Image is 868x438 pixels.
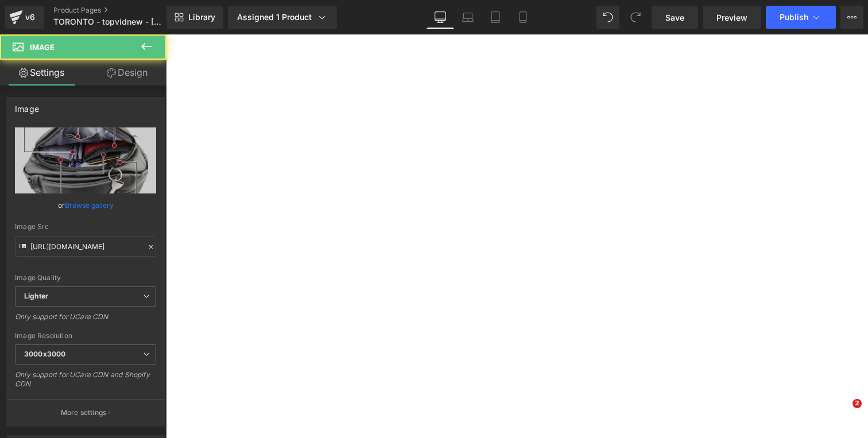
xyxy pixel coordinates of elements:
button: Publish [766,6,836,29]
span: Library [188,12,215,22]
a: v6 [5,6,44,29]
button: More [840,6,863,29]
button: Undo [596,6,619,29]
div: or [15,199,156,211]
div: Only support for UCare CDN and Shopify CDN [15,370,156,396]
div: Image Quality [15,274,156,282]
a: Laptop [454,6,482,29]
b: Lighter [24,292,48,300]
a: Mobile [509,6,537,29]
a: Desktop [427,6,454,29]
a: Product Pages [53,6,185,15]
a: Tablet [482,6,509,29]
a: Preview [703,6,761,29]
div: Only support for UCare CDN [15,312,156,329]
div: v6 [23,10,37,25]
div: Image [15,98,39,114]
b: 3000x3000 [24,350,65,358]
a: Design [86,60,169,86]
span: Publish [780,13,808,22]
a: Browse gallery [65,195,114,215]
input: Link [15,237,156,257]
div: Assigned 1 Product [237,11,328,23]
span: TORONTO - topvidnew - [DATE] [53,17,164,26]
p: More settings [61,408,107,418]
iframe: Intercom live chat [829,399,857,427]
div: Image Src [15,223,156,231]
button: Redo [624,6,647,29]
span: 2 [852,399,862,408]
a: New Library [166,6,223,29]
button: More settings [7,399,164,426]
span: Save [665,11,684,24]
span: Preview [716,11,747,24]
div: Image Resolution [15,332,156,340]
span: Image [30,42,55,52]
